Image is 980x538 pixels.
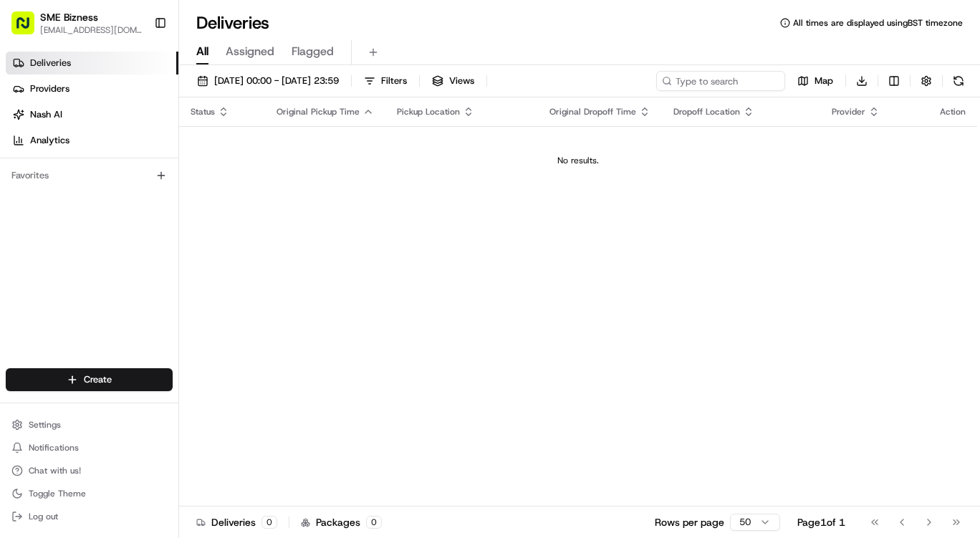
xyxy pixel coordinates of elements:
span: Original Pickup Time [277,106,360,117]
span: Deliveries [30,57,71,69]
span: Toggle Theme [29,488,86,499]
a: Providers [6,77,178,100]
div: Action [940,106,966,117]
p: Rows per page [655,515,724,529]
span: Map [815,75,833,87]
div: 0 [261,516,277,529]
button: [DATE] 00:00 - [DATE] 23:59 [191,71,345,91]
button: Chat with us! [6,461,173,481]
span: Nash AI [30,108,62,121]
button: Map [791,71,840,91]
button: Settings [6,415,173,435]
a: Deliveries [6,52,178,75]
div: Packages [301,515,382,529]
div: No results. [185,155,971,166]
span: Views [449,75,474,87]
span: Chat with us! [29,465,81,476]
button: Views [426,71,481,91]
span: Assigned [226,43,274,60]
span: All times are displayed using BST timezone [793,17,963,29]
span: Flagged [292,43,334,60]
a: Analytics [6,129,178,152]
span: Providers [30,82,69,95]
input: Type to search [656,71,785,91]
button: Filters [357,71,413,91]
span: Original Dropoff Time [549,106,636,117]
button: Create [6,368,173,391]
span: Log out [29,511,58,522]
span: Analytics [30,134,69,147]
span: Notifications [29,442,79,453]
span: Provider [832,106,865,117]
button: Refresh [948,71,969,91]
button: Notifications [6,438,173,458]
span: Filters [381,75,407,87]
span: Pickup Location [397,106,460,117]
button: [EMAIL_ADDRESS][DOMAIN_NAME] [40,24,143,36]
a: Nash AI [6,103,178,126]
button: Toggle Theme [6,484,173,504]
div: Page 1 of 1 [797,515,845,529]
div: Deliveries [196,515,277,529]
span: [DATE] 00:00 - [DATE] 23:59 [214,75,339,87]
span: Create [84,373,112,386]
span: Settings [29,419,61,431]
button: SME Bizness[EMAIL_ADDRESS][DOMAIN_NAME] [6,6,148,40]
h1: Deliveries [196,11,269,34]
div: 0 [366,516,382,529]
button: SME Bizness [40,10,98,24]
span: All [196,43,208,60]
button: Log out [6,506,173,527]
div: Favorites [6,164,173,187]
span: Dropoff Location [673,106,740,117]
span: Status [191,106,215,117]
